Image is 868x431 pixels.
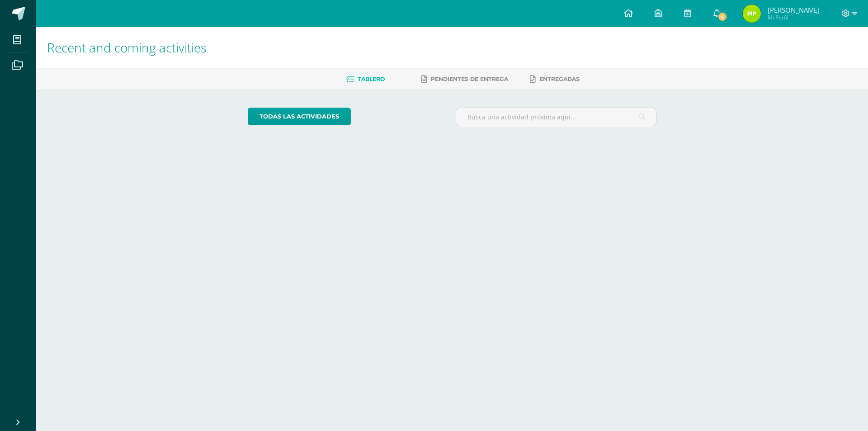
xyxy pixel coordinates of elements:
a: Pendientes de entrega [421,72,508,86]
span: Pendientes de entrega [431,76,508,82]
span: Tablero [358,76,385,82]
span: 4 [717,12,727,22]
a: todas las Actividades [248,108,351,125]
img: 286f46407f97babcb0f87aeff1cb54f7.png [743,5,761,23]
span: Mi Perfil [768,14,820,21]
input: Busca una actividad próxima aquí... [456,108,656,126]
span: [PERSON_NAME] [768,5,820,14]
span: Recent and coming activities [47,39,207,56]
a: Entregadas [530,72,580,86]
span: Entregadas [539,76,580,82]
a: Tablero [346,72,385,86]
